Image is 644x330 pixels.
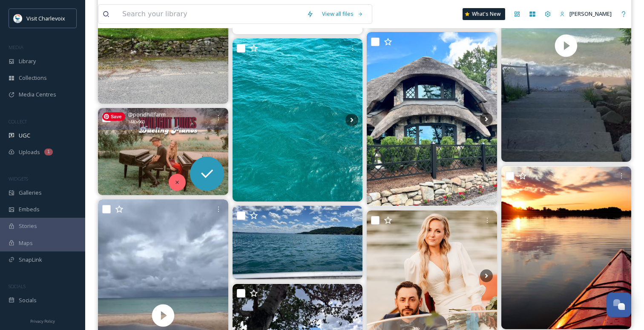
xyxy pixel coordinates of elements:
[9,175,28,182] span: WIDGETS
[118,5,302,23] input: Search your library
[30,315,55,326] a: Privacy Policy
[501,166,632,330] img: Du kayak sur le fleuve, ça te dit? Avec katabatik_aventure_charlevoix, tu pars directement de la ...
[463,8,505,20] a: What's New
[30,318,55,324] span: Privacy Policy
[9,118,27,125] span: COLLECT
[26,15,65,22] span: Visit Charlevoix
[98,108,228,195] img: ✨🎹 Twilight Tunes Dueling Pianos Tonight! 🎹✨ Join us from 5–8pm for an unforgettable evening with...
[19,239,33,247] span: Maps
[14,14,22,23] img: Visit-Charlevoix_Logo.jpg
[9,44,23,50] span: MEDIA
[19,205,40,213] span: Embeds
[607,292,631,317] button: Open Chat
[9,283,26,289] span: SOCIALS
[19,131,30,140] span: UGC
[128,111,166,119] span: @ pondhillfarm
[19,148,40,156] span: Uploads
[367,32,497,206] img: Thatch House (formerly Sunset Villa) #earlyoung #designer #1918 #mushroomhousesofcharlevoix mushr...
[19,296,37,304] span: Socials
[19,222,37,230] span: Stories
[102,112,125,121] span: Save
[233,206,363,279] img: Imagine seeing this breathtaking view with a boat rental from us! We are available 7 days a week ...
[19,189,42,197] span: Galleries
[19,256,42,264] span: SnapLink
[318,6,368,22] a: View all files
[128,119,145,125] span: 1440 x 960
[555,6,616,22] a: [PERSON_NAME]
[44,149,53,155] div: 1
[19,74,47,82] span: Collections
[233,38,363,202] img: Look familiar? Lake Michigan nailed our teal stain shade 🎨 #lakeart #ingrain #lakemichigan #great...
[19,91,56,99] span: Media Centres
[569,10,612,18] span: [PERSON_NAME]
[19,57,36,65] span: Library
